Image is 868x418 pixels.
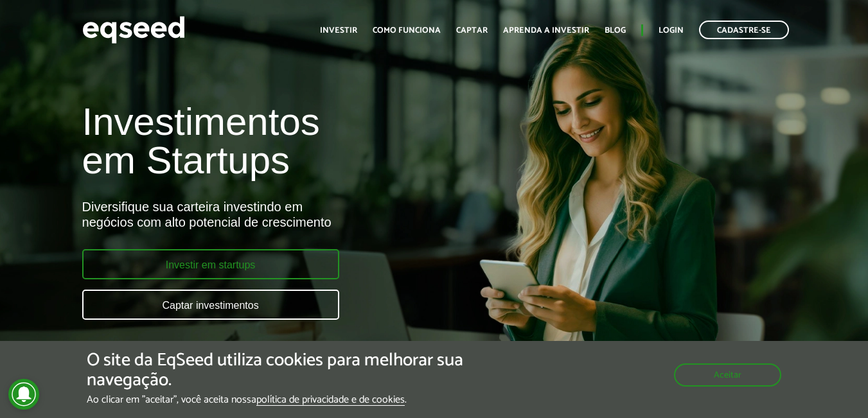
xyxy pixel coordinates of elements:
img: EqSeed [82,13,185,47]
a: Cadastre-se [699,21,789,39]
h1: Investimentos em Startups [82,103,497,180]
a: Login [659,26,684,35]
a: Captar [456,26,488,35]
h5: O site da EqSeed utiliza cookies para melhorar sua navegação. [87,351,503,390]
div: Diversifique sua carteira investindo em negócios com alto potencial de crescimento [82,199,497,230]
button: Aceitar [674,363,781,387]
a: Como funciona [373,26,441,35]
a: Investir [320,26,357,35]
p: Ao clicar em "aceitar", você aceita nossa . [87,394,503,406]
a: Captar investimentos [82,290,339,320]
a: Blog [605,26,626,35]
a: Investir em startups [82,249,339,279]
a: Aprenda a investir [503,26,589,35]
a: política de privacidade e de cookies [256,395,405,406]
